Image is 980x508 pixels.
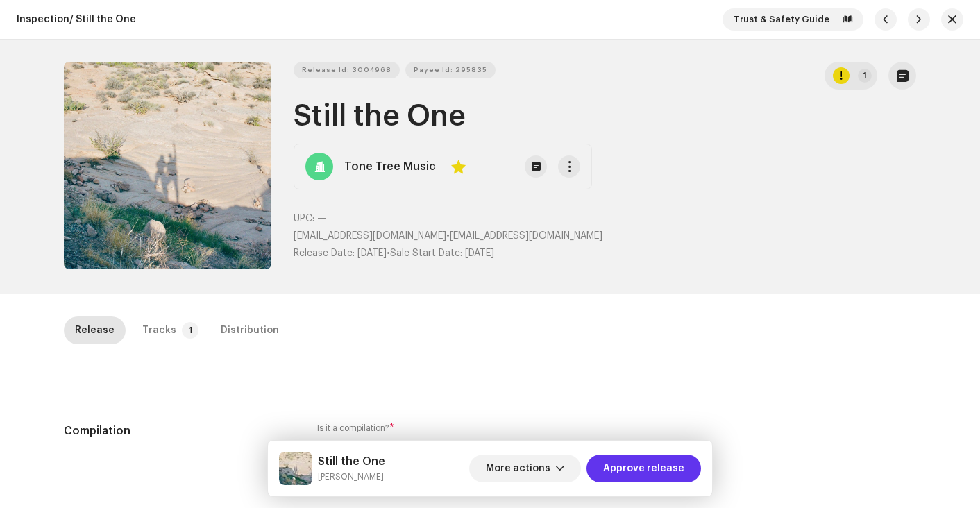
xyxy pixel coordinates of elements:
[64,423,295,439] h5: Compilation
[294,229,916,244] p: •
[318,470,385,484] small: Still the One
[294,248,390,258] span: •
[317,423,663,434] label: Is it a compilation?
[294,231,446,241] span: [EMAIL_ADDRESS][DOMAIN_NAME]
[825,62,877,90] button: 1
[414,56,487,84] span: Payee Id: 295835
[279,452,312,485] img: dcb1591d-d7f6-41f9-898f-ebac143c9d47
[465,248,494,258] span: [DATE]
[486,455,550,482] span: More actions
[294,101,916,133] h1: Still the One
[390,248,462,258] span: Sale Start Date:
[858,69,872,83] p-badge: 1
[317,214,326,223] span: —
[302,56,391,84] span: Release Id: 3004968
[344,158,436,175] strong: Tone Tree Music
[450,231,602,241] span: [EMAIL_ADDRESS][DOMAIN_NAME]
[357,248,387,258] span: [DATE]
[294,214,314,223] span: UPC:
[221,316,279,344] div: Distribution
[405,62,496,78] button: Payee Id: 295835
[586,455,701,482] button: Approve release
[294,248,355,258] span: Release Date:
[294,62,400,78] button: Release Id: 3004968
[469,455,581,482] button: More actions
[603,455,684,482] span: Approve release
[318,453,385,470] h5: Still the One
